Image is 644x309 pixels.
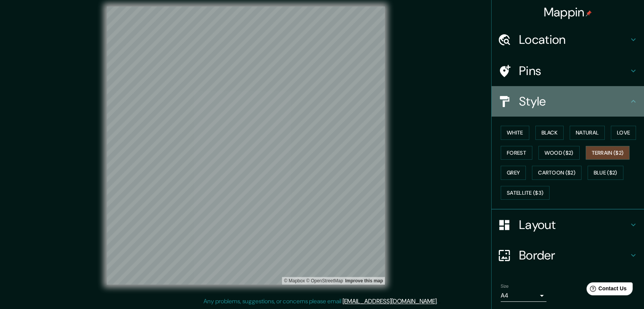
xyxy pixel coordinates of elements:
[492,86,644,117] div: Style
[519,32,629,47] h4: Location
[538,146,580,160] button: Wood ($2)
[570,126,605,140] button: Natural
[492,56,644,86] div: Pins
[586,146,630,160] button: Terrain ($2)
[501,186,549,200] button: Satellite ($3)
[544,5,592,20] h4: Mappin
[345,278,383,283] a: Map feedback
[306,278,343,283] a: OpenStreetMap
[439,297,441,306] div: .
[519,94,629,109] h4: Style
[501,146,532,160] button: Forest
[586,10,592,16] img: pin-icon.png
[107,6,385,285] canvas: Map
[535,126,564,140] button: Black
[492,210,644,240] div: Layout
[492,240,644,271] div: Border
[501,290,546,302] div: A4
[532,166,582,180] button: Cartoon ($2)
[501,283,509,290] label: Size
[576,279,636,301] iframe: Help widget launcher
[438,297,439,306] div: .
[203,297,438,306] p: Any problems, suggestions, or concerns please email .
[501,166,526,180] button: Grey
[519,248,629,263] h4: Border
[284,278,305,283] a: Mapbox
[519,63,629,78] h4: Pins
[588,166,623,180] button: Blue ($2)
[501,126,529,140] button: White
[611,126,636,140] button: Love
[519,217,629,232] h4: Layout
[343,297,437,305] a: [EMAIL_ADDRESS][DOMAIN_NAME]
[492,24,644,55] div: Location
